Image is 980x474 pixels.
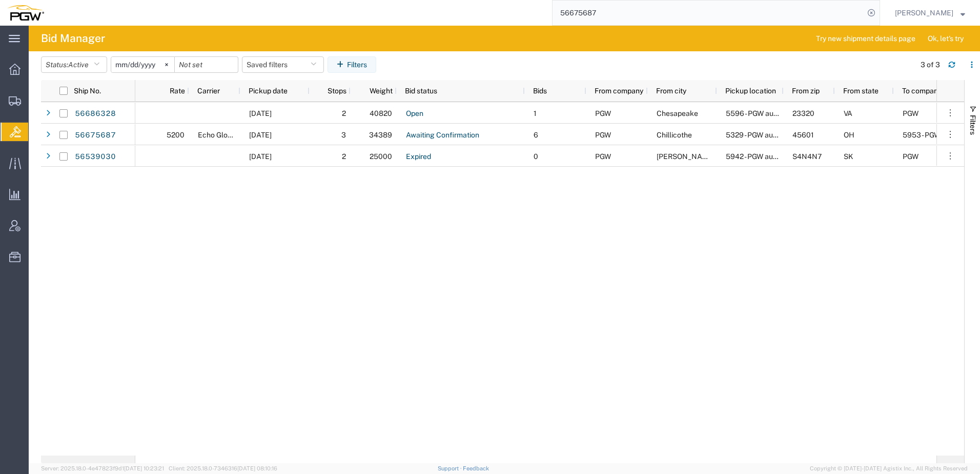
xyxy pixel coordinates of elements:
[342,152,346,161] span: 2
[595,109,611,117] span: PGW
[902,87,942,95] span: To company
[534,109,537,117] span: 1
[595,131,611,139] span: PGW
[792,131,814,139] span: 45601
[792,109,814,117] span: 23320
[844,131,854,139] span: OH
[726,152,874,161] span: 5942 - PGW autoglass - Regina
[656,87,686,95] span: From city
[169,465,277,471] span: Client: 2025.18.0-7346316
[359,87,393,95] span: Weight
[657,131,692,139] span: Chillicothe
[318,87,346,95] span: Stops
[726,131,874,139] span: 5329 - PGW autoglass - Chillicothe
[167,131,185,139] span: 5200
[657,109,698,117] span: Chesapeake
[242,56,324,73] button: Saved filters
[595,87,643,95] span: From company
[657,152,715,161] span: REGINA
[463,465,489,471] a: Feedback
[595,152,611,161] span: PGW
[237,465,277,471] span: [DATE] 08:10:16
[249,131,272,139] span: 09/05/2025
[844,152,853,161] span: SK
[175,57,238,72] input: Not set
[341,131,346,139] span: 3
[903,152,918,161] span: PGW
[895,7,953,18] span: Amber Hickey
[894,7,966,19] button: [PERSON_NAME]
[969,115,977,135] span: Filters
[41,26,105,51] h4: Bid Manager
[534,152,538,161] span: 0
[7,5,44,21] img: logo
[74,106,116,122] a: 56686328
[553,1,864,25] input: Search for shipment number, reference number
[197,87,220,95] span: Carrier
[370,152,392,161] span: 25000
[111,57,174,72] input: Not set
[370,109,392,117] span: 40820
[405,87,437,95] span: Bid status
[41,465,164,471] span: Server: 2025.18.0-4e47823f9d1
[74,87,101,95] span: Ship No.
[249,152,272,161] span: 08/19/2025
[144,87,185,95] span: Rate
[405,149,432,165] a: Expired
[405,106,424,122] a: Open
[903,109,918,117] span: PGW
[844,109,852,117] span: VA
[792,87,820,95] span: From zip
[534,131,538,139] span: 6
[919,30,972,47] button: Ok, let's try
[726,109,875,117] span: 5596 - PGW autoglass - Chesapeake
[843,87,879,95] span: From state
[124,465,164,471] span: [DATE] 10:23:21
[438,465,463,471] a: Support
[68,61,89,69] span: Active
[792,152,822,161] span: S4N4N7
[369,131,392,139] span: 34389
[342,109,346,117] span: 2
[533,87,547,95] span: Bids
[249,87,288,95] span: Pickup date
[249,109,272,117] span: 09/08/2025
[405,127,480,144] a: Awaiting Confirmation
[921,60,940,70] div: 3 of 3
[74,127,116,144] a: 56675687
[198,131,269,139] span: Echo Global Logistics
[328,56,376,73] button: Filters
[816,33,915,44] span: Try new shipment details page
[810,464,968,473] span: Copyright © [DATE]-[DATE] Agistix Inc., All Rights Reserved
[74,149,116,165] a: 56539030
[41,56,107,73] button: Status:Active
[725,87,776,95] span: Pickup location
